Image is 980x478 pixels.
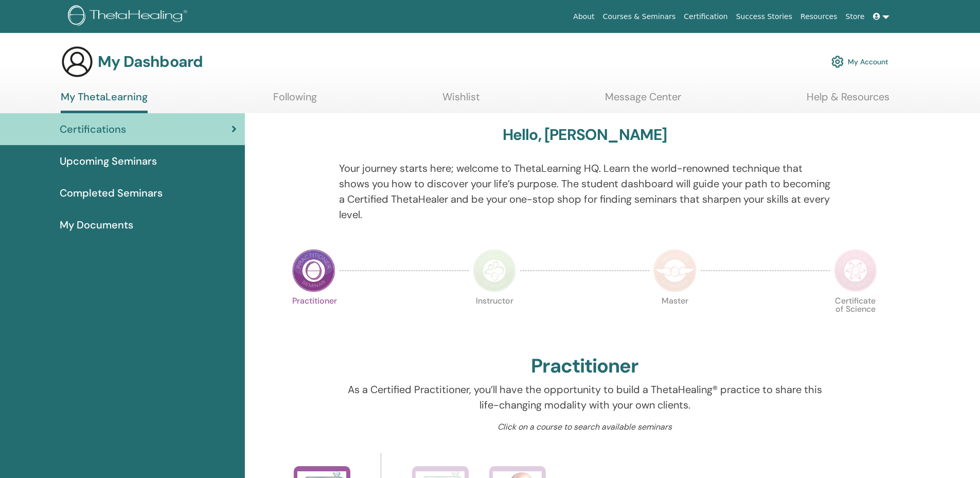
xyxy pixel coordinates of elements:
[605,91,681,111] a: Message Center
[60,121,126,137] span: Certifications
[273,91,317,111] a: Following
[61,45,94,78] img: generic-user-icon.jpg
[292,297,335,340] p: Practitioner
[60,185,163,201] span: Completed Seminars
[473,297,516,340] p: Instructor
[531,355,638,378] h2: Practitioner
[831,50,888,73] a: My Account
[653,297,697,340] p: Master
[61,91,148,113] a: My ThetaLearning
[842,7,869,26] a: Store
[834,249,877,292] img: Certificate of Science
[442,91,480,111] a: Wishlist
[60,153,157,169] span: Upcoming Seminars
[732,7,796,26] a: Success Stories
[796,7,842,26] a: Resources
[834,297,877,340] p: Certificate of Science
[807,91,889,111] a: Help & Resources
[339,161,830,222] p: Your journey starts here; welcome to ThetaLearning HQ. Learn the world-renowned technique that sh...
[60,217,133,233] span: My Documents
[339,382,830,413] p: As a Certified Practitioner, you’ll have the opportunity to build a ThetaHealing® practice to sha...
[503,126,667,144] h3: Hello, [PERSON_NAME]
[339,421,830,433] p: Click on a course to search available seminars
[680,7,732,26] a: Certification
[569,7,598,26] a: About
[653,249,697,292] img: Master
[292,249,335,292] img: Practitioner
[473,249,516,292] img: Instructor
[599,7,680,26] a: Courses & Seminars
[68,5,191,28] img: logo.png
[831,53,844,70] img: cog.svg
[98,52,203,71] h3: My Dashboard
